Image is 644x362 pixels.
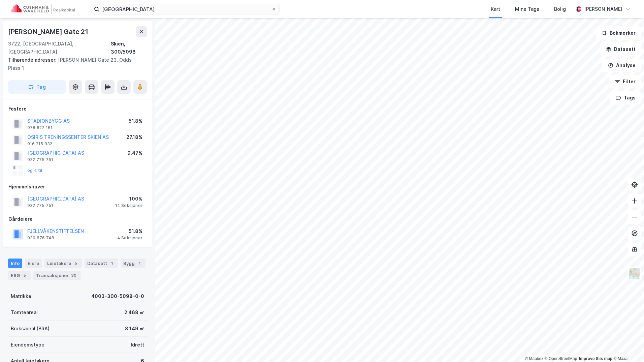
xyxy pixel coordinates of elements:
[27,141,52,147] div: 916 215 932
[126,133,142,141] div: 27.18%
[108,260,115,267] div: 1
[610,330,644,362] div: Kontrollprogram for chat
[600,42,641,56] button: Datasett
[8,40,111,56] div: 3722, [GEOGRAPHIC_DATA], [GEOGRAPHIC_DATA]
[515,5,539,13] div: Mine Tags
[610,330,644,362] iframe: Chat Widget
[584,5,622,13] div: [PERSON_NAME]
[8,26,90,37] div: [PERSON_NAME] Gate 21
[579,356,612,361] a: Improve this map
[115,203,142,208] div: 14 Seksjoner
[602,59,641,72] button: Analyse
[27,157,53,162] div: 932 775 751
[127,149,142,157] div: 9.47%
[628,267,641,280] img: Z
[610,91,641,104] button: Tags
[8,183,147,191] div: Hjemmelshaver
[596,26,641,40] button: Bokmerker
[91,292,144,300] div: 4003-300-5098-0-0
[136,260,143,267] div: 1
[8,80,66,94] button: Tag
[554,5,566,13] div: Bolig
[117,235,142,241] div: 4 Seksjoner
[70,272,78,279] div: 30
[21,272,28,279] div: 5
[609,75,641,88] button: Filter
[125,325,144,333] div: 8 149 ㎡
[8,215,147,223] div: Gårdeiere
[491,5,500,13] div: Kart
[8,57,58,63] span: Tilhørende adresser:
[11,308,38,316] div: Tomteareal
[72,260,79,267] div: 5
[111,40,147,56] div: Skien, 300/5098
[27,235,54,241] div: 930 676 748
[11,4,75,14] img: cushman-wakefield-realkapital-logo.202ea83816669bd177139c58696a8fa1.svg
[33,271,80,280] div: Transaksjoner
[525,356,543,361] a: Mapbox
[129,117,142,125] div: 51.8%
[124,308,144,316] div: 2 468 ㎡
[85,259,118,268] div: Datasett
[25,259,42,268] div: Eiere
[44,259,82,268] div: Leietakere
[27,203,53,208] div: 932 775 751
[27,125,53,130] div: 978 627 161
[131,341,144,349] div: Idrett
[8,56,141,72] div: [PERSON_NAME] Gate 23, Odds Plass 1
[117,227,142,235] div: 51.8%
[8,271,31,280] div: ESG
[8,259,22,268] div: Info
[99,4,271,14] input: Søk på adresse, matrikkel, gårdeiere, leietakere eller personer
[11,292,33,300] div: Matrikkel
[545,356,577,361] a: OpenStreetMap
[115,195,142,203] div: 100%
[11,341,44,349] div: Eiendomstype
[8,105,147,113] div: Festere
[121,259,146,268] div: Bygg
[11,325,50,333] div: Bruksareal (BRA)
